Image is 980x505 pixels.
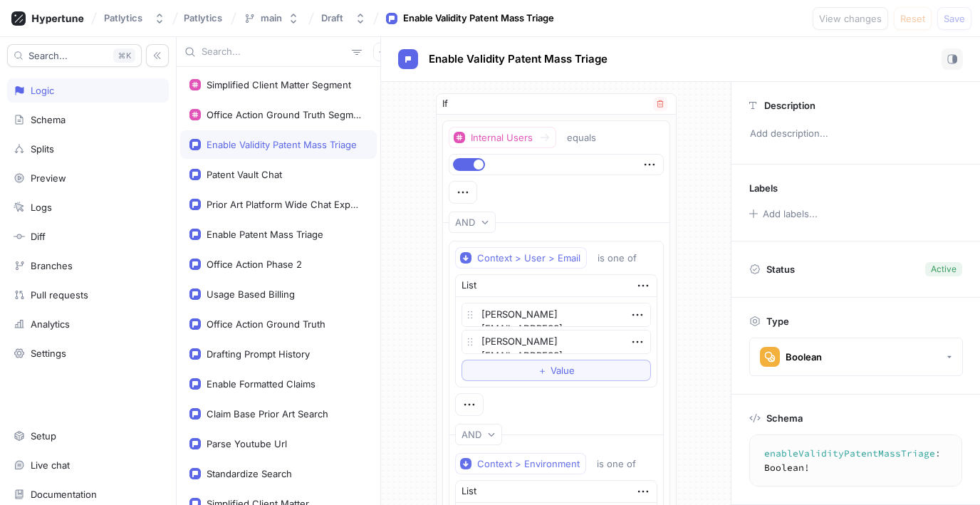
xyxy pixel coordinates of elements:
div: Enable Validity Patent Mass Triage [207,139,357,150]
div: Pull requests [31,289,88,301]
div: AND [462,429,481,441]
div: Draft [321,12,343,24]
div: Drafting Prompt History [207,348,310,360]
span: View changes [819,14,882,23]
div: Branches [31,260,73,271]
div: Splits [31,143,54,155]
div: Prior Art Platform Wide Chat Experience [207,199,362,210]
div: Logs [31,202,52,213]
div: Analytics [31,318,70,330]
button: Boolean [749,338,963,376]
div: Parse Youtube Url [207,438,287,449]
button: Patlytics [98,6,171,30]
p: Add description... [744,122,968,146]
div: Standardize Search [207,468,292,479]
p: Schema [766,412,803,424]
div: Enable Formatted Claims [207,378,316,390]
button: Search...K [7,44,142,67]
button: AND [455,424,502,445]
div: Simplified Client Matter Segment [207,79,351,90]
div: Internal Users [471,132,533,144]
button: is one of [591,247,657,269]
div: Usage Based Billing [207,288,295,300]
button: Save [937,7,971,30]
span: Save [944,14,965,23]
div: Settings [31,348,66,359]
span: Enable Validity Patent Mass Triage [429,53,608,65]
div: Office Action Ground Truth [207,318,325,330]
div: is one of [597,458,636,470]
p: If [442,97,448,111]
p: Description [764,100,815,111]
span: ＋ [538,366,547,375]
div: Schema [31,114,66,125]
div: Enable Validity Patent Mass Triage [403,11,554,26]
div: Boolean [786,351,822,363]
div: Setup [31,430,56,442]
button: is one of [590,453,657,474]
div: List [462,278,476,293]
div: Context > User > Email [477,252,580,264]
div: Preview [31,172,66,184]
div: Add labels... [763,209,818,219]
p: Labels [749,182,778,194]
div: Claim Base Prior Art Search [207,408,328,420]
button: main [238,6,305,30]
div: equals [567,132,596,144]
div: Office Action Phase 2 [207,259,302,270]
div: Context > Environment [477,458,580,470]
button: View changes [813,7,888,30]
p: Status [766,259,795,279]
button: AND [449,212,496,233]
span: Reset [900,14,925,23]
div: Active [931,263,956,276]
button: Internal Users [449,127,556,148]
input: Search... [202,45,346,59]
div: List [462,484,476,499]
div: Live chat [31,459,70,471]
div: Patlytics [104,12,142,24]
div: AND [455,217,475,229]
span: Patlytics [184,13,222,23]
button: Reset [894,7,932,30]
button: Context > Environment [455,453,586,474]
div: K [113,48,135,63]
button: ＋Value [462,360,651,381]
button: Draft [316,6,372,30]
div: Enable Patent Mass Triage [207,229,323,240]
div: Documentation [31,489,97,500]
span: Value [551,366,575,375]
p: Type [766,316,789,327]
button: Context > User > Email [455,247,587,269]
span: Search... [28,51,68,60]
textarea: [PERSON_NAME][EMAIL_ADDRESS][DOMAIN_NAME] [462,303,651,327]
div: main [261,12,282,24]
textarea: [PERSON_NAME][EMAIL_ADDRESS][DOMAIN_NAME] [462,330,651,354]
div: Logic [31,85,54,96]
button: equals [561,127,617,148]
div: Office Action Ground Truth Segment [207,109,362,120]
div: Diff [31,231,46,242]
div: Patent Vault Chat [207,169,282,180]
button: Add labels... [744,204,821,223]
div: is one of [598,252,637,264]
